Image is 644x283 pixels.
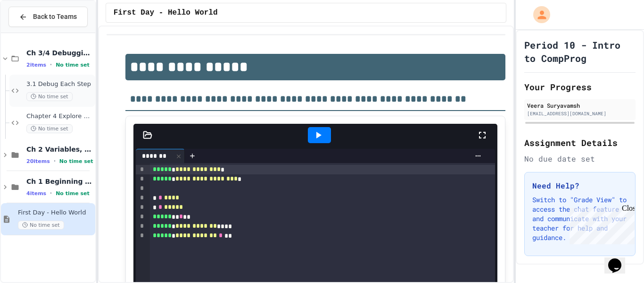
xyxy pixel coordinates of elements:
span: • [54,157,56,165]
span: First Day - Hello World [114,7,218,18]
span: No time set [18,221,64,230]
span: Ch 1 Beginning in CS [26,177,93,186]
div: Veera Suryavamsh [527,101,633,110]
p: Switch to "Grade View" to access the chat feature and communicate with your teacher for help and ... [532,195,627,242]
div: [EMAIL_ADDRESS][DOMAIN_NAME] [527,110,633,117]
h2: Assignment Details [524,136,636,149]
h1: Period 10 - Intro to CompProg [524,38,636,65]
span: 3.1 Debug Each Step [26,80,93,88]
iframe: chat widget [566,204,635,244]
span: First Day - Hello World [18,209,93,217]
span: • [50,61,52,69]
span: 2 items [26,62,46,68]
span: 4 items [26,190,46,197]
span: • [50,189,52,197]
span: No time set [26,92,73,101]
iframe: chat widget [604,245,635,274]
span: Ch 3/4 Debugging/Modules [26,49,93,57]
span: No time set [26,124,73,133]
h3: Need Help? [532,180,627,191]
span: Ch 2 Variables, Statements & Expressions [26,145,93,154]
div: No due date set [524,153,636,164]
span: No time set [59,158,93,164]
span: 20 items [26,158,50,164]
span: No time set [56,190,90,197]
span: No time set [56,62,90,68]
div: My Account [523,4,553,26]
span: Back to Teams [33,12,77,22]
h2: Your Progress [524,80,636,94]
div: Chat with us now!Close [4,4,65,60]
button: Back to Teams [8,7,88,27]
span: Chapter 4 Explore Program [26,112,93,120]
